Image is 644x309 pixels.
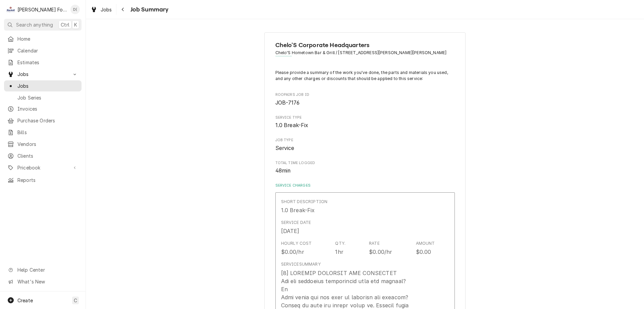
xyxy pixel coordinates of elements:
[4,69,82,80] a: Go to Jobs
[4,276,82,287] a: Go to What's New
[335,248,343,256] div: 1hr
[275,99,455,107] span: Roopairs Job ID
[275,138,455,152] div: Job Type
[17,35,78,42] span: Home
[4,103,82,114] a: Invoices
[4,45,82,56] a: Calendar
[275,121,455,129] span: Service Type
[6,5,15,14] div: M
[369,248,392,256] div: $0.00/hr
[17,177,78,184] span: Reports
[275,144,455,152] span: Job Type
[4,57,82,68] a: Estimates
[17,278,77,285] span: What's New
[74,297,77,304] span: C
[4,127,82,138] a: Bills
[17,94,78,101] span: Job Series
[4,150,82,161] a: Clients
[128,5,169,14] span: Job Summary
[275,115,455,120] span: Service Type
[4,264,82,275] a: Go to Help Center
[17,266,77,273] span: Help Center
[17,117,78,124] span: Purchase Orders
[17,47,78,54] span: Calendar
[17,105,78,112] span: Invoices
[4,115,82,126] a: Purchase Orders
[369,240,380,246] div: Rate
[275,92,455,107] div: Roopairs Job ID
[17,71,68,78] span: Jobs
[4,19,82,31] button: Search anythingCtrlK
[275,160,455,166] span: Total Time Logged
[70,5,80,14] div: Derek Testa (81)'s Avatar
[275,92,455,98] span: Roopairs Job ID
[281,206,315,214] div: 1.0 Break-Fix
[416,248,431,256] div: $0.00
[101,6,112,13] span: Jobs
[4,175,82,186] a: Reports
[17,164,68,171] span: Pricebook
[74,21,77,28] span: K
[4,33,82,44] a: Home
[61,21,69,28] span: Ctrl
[17,129,78,136] span: Bills
[118,4,128,15] button: Navigate back
[4,80,82,91] a: Jobs
[275,167,291,174] span: 48min
[281,248,304,256] div: $0.00/hr
[335,240,345,246] div: Qty.
[416,240,435,246] div: Amount
[275,160,455,175] div: Total Time Logged
[17,298,33,303] span: Create
[275,183,455,188] label: Service Charges
[281,261,321,267] div: Service Summary
[275,41,455,50] span: Name
[17,59,78,66] span: Estimates
[275,122,309,128] span: 1.0 Break-Fix
[17,141,78,148] span: Vendors
[88,4,115,15] a: Jobs
[17,152,78,159] span: Clients
[70,5,80,14] div: D(
[281,227,300,235] div: [DATE]
[17,6,67,13] div: [PERSON_NAME] Food Equipment Service
[275,100,300,106] span: JOB-7176
[275,41,455,61] div: Client Information
[281,240,312,246] div: Hourly Cost
[4,139,82,150] a: Vendors
[17,82,78,89] span: Jobs
[281,220,311,226] div: Service Date
[16,21,53,28] span: Search anything
[4,162,82,173] a: Go to Pricebook
[275,145,294,151] span: Service
[6,5,15,14] div: Marshall Food Equipment Service's Avatar
[275,50,455,56] span: Address
[281,199,328,205] div: Short Description
[275,167,455,175] span: Total Time Logged
[275,115,455,129] div: Service Type
[275,70,455,82] p: Please provide a summary of the work you've done, the parts and materials you used, and any other...
[4,92,82,103] a: Job Series
[275,138,455,143] span: Job Type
